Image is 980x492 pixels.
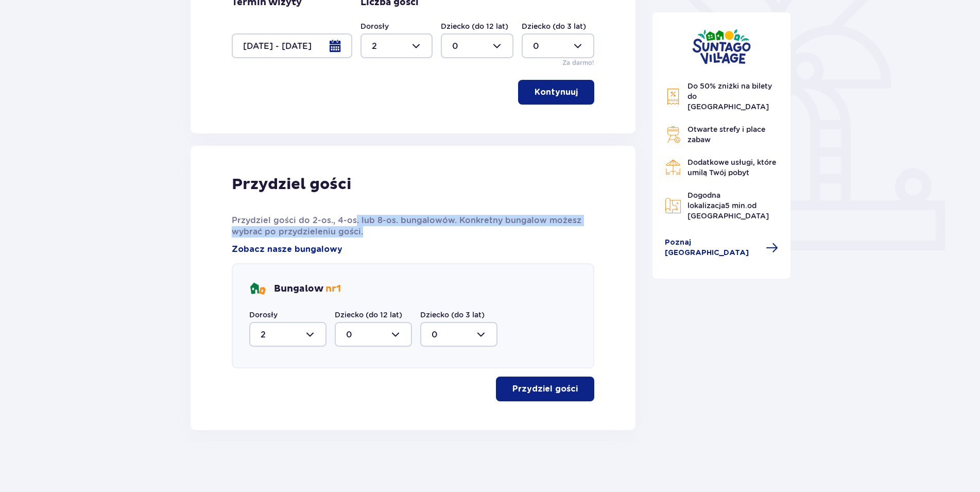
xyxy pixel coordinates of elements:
[665,237,760,258] span: Poznaj [GEOGRAPHIC_DATA]
[687,125,765,144] span: Otwarte strefy i place zabaw
[687,191,769,220] span: Dogodna lokalizacja od [GEOGRAPHIC_DATA]
[725,201,747,210] span: 5 min.
[232,215,595,237] p: Przydziel gości do 2-os., 4-os. lub 8-os. bungalowów. Konkretny bungalow możesz wybrać po przydzi...
[535,87,578,98] p: Kontynuuj
[665,159,681,176] img: Restaurant Icon
[274,283,341,295] p: Bungalow
[496,377,594,401] button: Przydziel gości
[325,283,341,295] span: nr 1
[665,126,681,143] img: Grill Icon
[665,197,681,214] img: Map Icon
[687,158,776,177] span: Dodatkowe usługi, które umilą Twój pobyt
[420,310,485,320] label: Dziecko (do 3 lat)
[692,29,751,64] img: Suntago Village
[665,237,778,258] a: Poznaj [GEOGRAPHIC_DATA]
[360,21,389,31] label: Dorosły
[232,244,342,255] a: Zobacz nasze bungalowy
[665,88,681,105] img: Discount Icon
[441,21,508,31] label: Dziecko (do 12 lat)
[249,281,266,297] img: bungalows Icon
[512,383,578,395] p: Przydziel gości
[522,21,586,31] label: Dziecko (do 3 lat)
[687,82,772,111] span: Do 50% zniżki na bilety do [GEOGRAPHIC_DATA]
[249,310,278,320] label: Dorosły
[518,80,594,105] button: Kontynuuj
[562,58,594,67] p: Za darmo!
[335,310,402,320] label: Dziecko (do 12 lat)
[232,175,351,194] p: Przydziel gości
